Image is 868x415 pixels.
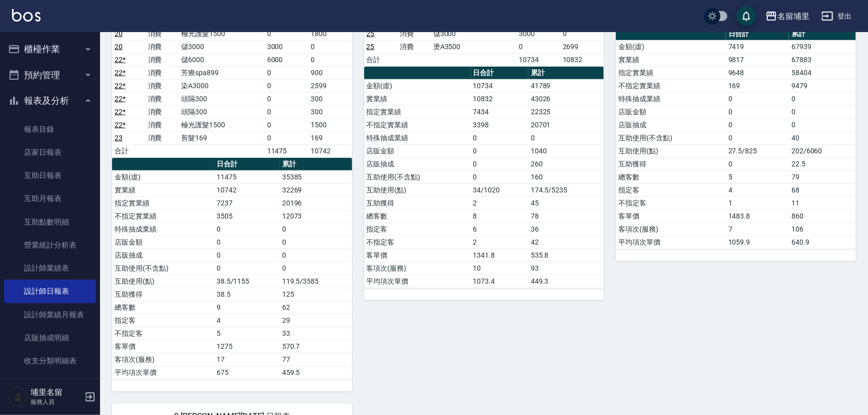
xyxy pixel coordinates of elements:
td: 38.5/1155 [214,275,280,288]
td: 指定客 [112,314,214,327]
td: 0 [280,262,352,275]
td: 1275 [214,340,280,353]
td: 0 [726,92,789,105]
td: 22.5 [789,157,856,170]
td: 6 [471,223,528,236]
td: 77 [280,353,352,366]
td: 店販金額 [616,105,726,118]
td: 10832 [560,53,604,66]
td: 合計 [364,53,398,66]
button: 櫃檯作業 [4,36,96,62]
a: 互助日報表 [4,164,96,187]
td: 9 [214,301,280,314]
td: 1040 [528,144,604,157]
table: a dense table [364,67,604,288]
td: 平均項次單價 [616,236,726,249]
td: 7434 [471,105,528,118]
td: 3000 [265,40,308,53]
h5: 埔里名留 [31,387,82,397]
td: 特殊抽成業績 [616,92,726,105]
td: 極光護髮1500 [179,27,265,40]
th: 日合計 [471,67,528,80]
td: 0 [516,40,560,53]
td: 640.9 [789,236,856,249]
td: 900 [308,66,352,79]
td: 指定實業績 [616,66,726,79]
a: 店家日報表 [4,141,96,164]
td: 0 [560,27,604,40]
td: 消費 [397,27,431,40]
td: 指定實業績 [364,105,471,118]
table: a dense table [112,158,352,379]
td: 106 [789,223,856,236]
th: 累計 [789,28,856,41]
td: 0 [308,53,352,66]
td: 5 [214,327,280,340]
td: 消費 [146,27,179,40]
td: 2599 [308,79,352,92]
td: 指定客 [364,223,471,236]
img: Person [8,387,28,407]
td: 12073 [280,210,352,223]
a: 設計師業績月報表 [4,303,96,326]
td: 消費 [146,79,179,92]
td: 29 [280,314,352,327]
td: 0 [214,262,280,275]
td: 169 [308,131,352,144]
td: 合計 [112,144,146,157]
th: 累計 [280,158,352,171]
td: 消費 [146,118,179,131]
td: 2699 [560,40,604,53]
td: 互助獲得 [364,196,471,210]
button: 客戶管理 [4,376,96,402]
td: 33 [280,327,352,340]
td: 0 [471,144,528,157]
th: 累計 [528,67,604,80]
td: 互助使用(點) [616,144,726,157]
td: 儲3000 [179,40,265,53]
td: 0 [726,131,789,144]
td: 特殊抽成業績 [112,223,214,236]
td: 消費 [397,40,431,53]
td: 17 [214,353,280,366]
button: save [736,6,756,26]
td: 45 [528,196,604,210]
button: 登出 [817,7,856,26]
td: 11475 [265,144,308,157]
td: 0 [265,131,308,144]
td: 6000 [265,53,308,66]
td: 0 [789,105,856,118]
td: 0 [726,118,789,131]
td: 0 [528,131,604,144]
td: 實業績 [616,53,726,66]
td: 202/6060 [789,144,856,157]
td: 互助使用(不含點) [364,170,471,183]
td: 9648 [726,66,789,79]
td: 0 [214,249,280,262]
td: 58404 [789,66,856,79]
td: 2 [471,196,528,210]
td: 不指定客 [616,196,726,210]
td: 40 [789,131,856,144]
a: 報表目錄 [4,118,96,141]
td: 22325 [528,105,604,118]
td: 客單價 [616,210,726,223]
td: 儲3000 [431,27,517,40]
td: 客項次(服務) [616,223,726,236]
td: 174.5/5235 [528,183,604,196]
td: 店販抽成 [364,157,471,170]
td: 互助獲得 [112,288,214,301]
a: 設計師日報表 [4,280,96,303]
td: 449.3 [528,275,604,288]
td: 535.8 [528,249,604,262]
td: 0 [789,92,856,105]
td: 互助獲得 [616,157,726,170]
td: 2 [471,236,528,249]
td: 0 [265,79,308,92]
td: 5 [726,170,789,183]
td: 160 [528,170,604,183]
td: 300 [308,105,352,118]
a: 店販抽成明細 [4,326,96,349]
td: 不指定實業績 [364,118,471,131]
td: 11475 [214,170,280,183]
